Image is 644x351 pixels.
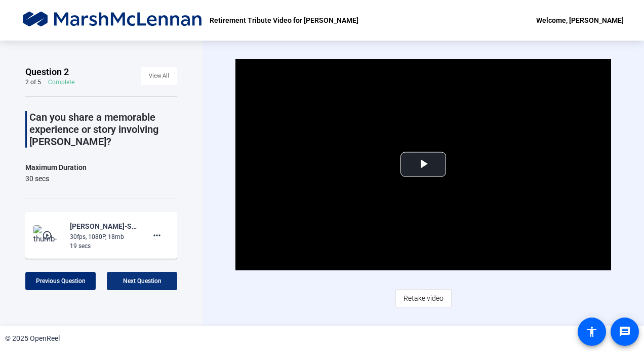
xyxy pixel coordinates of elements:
span: Next Question [123,277,162,285]
div: 19 secs [70,241,138,251]
mat-icon: play_circle_outline [42,230,54,240]
div: [PERSON_NAME]-Senior living-Retirement Tribute Video for [PERSON_NAME]-1756318917105-webcam [70,220,138,232]
div: © 2025 OpenReel [5,333,60,344]
span: Question 2 [25,66,69,78]
button: View All [141,67,177,85]
p: Retirement Tribute Video for [PERSON_NAME] [210,14,358,26]
button: Play Video [400,152,446,177]
div: Welcome, [PERSON_NAME] [536,14,624,26]
div: Video Player [235,59,611,270]
button: Retake video [395,289,452,307]
span: Retake video [404,289,444,308]
div: Complete [48,78,74,86]
mat-icon: message [619,326,631,338]
div: 30 secs [25,173,87,184]
div: 30fps, 1080P, 18mb [70,232,138,241]
span: View All [149,68,169,84]
button: Next Question [107,272,177,290]
img: thumb-nail [33,225,63,245]
img: OpenReel logo [20,10,205,30]
p: Can you share a memorable experience or story involving [PERSON_NAME]? [29,111,177,148]
span: Previous Question [36,277,86,285]
mat-icon: more_horiz [151,229,163,241]
mat-icon: accessibility [586,326,598,338]
div: Maximum Duration [25,161,87,173]
div: 2 of 5 [25,78,41,86]
button: Previous Question [25,272,96,290]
